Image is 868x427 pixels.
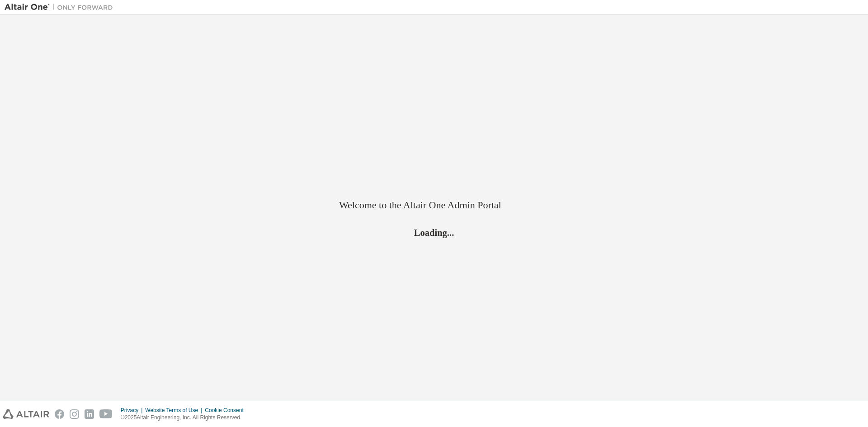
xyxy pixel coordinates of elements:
[121,414,249,422] p: © 2025 Altair Engineering, Inc. All Rights Reserved.
[121,407,145,414] div: Privacy
[205,407,249,414] div: Cookie Consent
[3,409,49,419] img: altair_logo.svg
[70,409,79,419] img: instagram.svg
[85,409,94,419] img: linkedin.svg
[5,3,118,12] img: Altair One
[339,199,529,211] h2: Welcome to the Altair One Admin Portal
[145,407,205,414] div: Website Terms of Use
[99,409,113,419] img: youtube.svg
[55,409,64,419] img: facebook.svg
[339,226,529,238] h2: Loading...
